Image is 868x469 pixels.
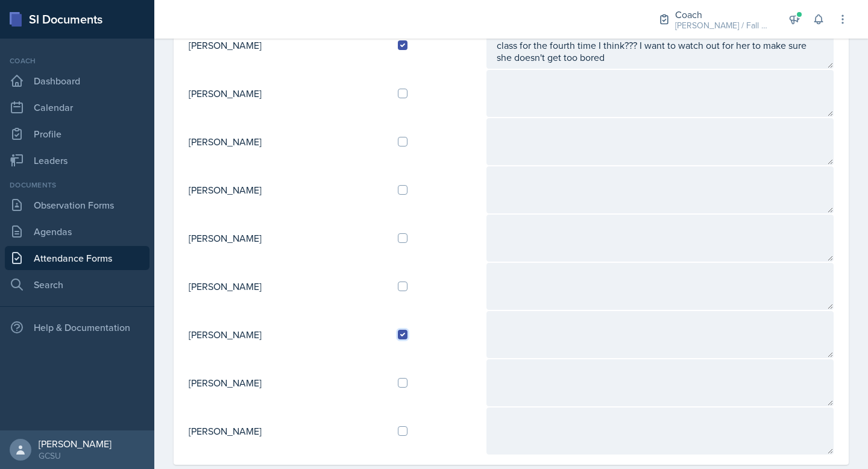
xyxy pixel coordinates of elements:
a: Leaders [5,148,149,172]
td: [PERSON_NAME] [188,310,388,359]
a: Calendar [5,95,149,119]
td: [PERSON_NAME] [188,69,388,118]
div: [PERSON_NAME] / Fall 2025 [675,19,772,32]
div: GCSU [39,450,112,462]
div: [PERSON_NAME] [39,438,112,450]
td: [PERSON_NAME] [188,407,388,455]
div: Help & Documentation [5,315,149,339]
a: Observation Forms [5,193,149,217]
div: Coach [5,55,149,66]
td: [PERSON_NAME] [188,118,388,166]
div: Documents [5,180,149,190]
td: [PERSON_NAME] [188,359,388,407]
a: Attendance Forms [5,246,149,270]
a: Search [5,272,149,297]
a: Agendas [5,219,149,244]
a: Dashboard [5,69,149,93]
a: Profile [5,122,149,146]
td: [PERSON_NAME] [188,21,388,69]
td: [PERSON_NAME] [188,262,388,310]
td: [PERSON_NAME] [188,166,388,214]
td: [PERSON_NAME] [188,214,388,262]
div: Coach [675,7,772,22]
